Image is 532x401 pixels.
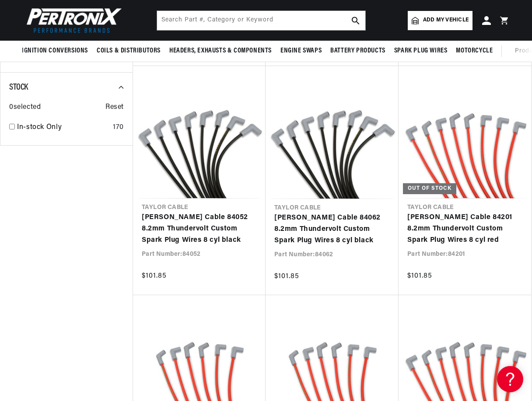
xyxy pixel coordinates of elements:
[274,213,390,246] a: [PERSON_NAME] Cable 84062 8.2mm Thundervolt Custom Spark Plug Wires 8 cyl black
[276,41,326,61] summary: Engine Swaps
[105,102,124,113] span: Reset
[390,41,452,61] summary: Spark Plug Wires
[165,41,276,61] summary: Headers, Exhausts & Components
[22,46,88,56] span: Ignition Conversions
[451,41,497,61] summary: Motorcycle
[22,41,92,61] summary: Ignition Conversions
[280,46,322,56] span: Engine Swaps
[22,5,122,35] img: Pertronix
[9,102,41,113] span: 0 selected
[142,212,257,246] a: [PERSON_NAME] Cable 84052 8.2mm Thundervolt Custom Spark Plug Wires 8 cyl black
[456,46,493,56] span: Motorcycle
[17,122,109,133] a: In-stock Only
[407,212,522,246] a: [PERSON_NAME] Cable 84201 8.2mm Thundervolt Custom Spark Plug Wires 8 cyl red
[408,11,472,30] a: Add my vehicle
[157,11,365,30] input: Search Part #, Category or Keyword
[169,46,272,56] span: Headers, Exhausts & Components
[97,46,161,56] span: Coils & Distributors
[92,41,165,61] summary: Coils & Distributors
[394,46,448,56] span: Spark Plug Wires
[346,11,365,30] button: search button
[423,16,469,24] span: Add my vehicle
[330,46,385,56] span: Battery Products
[113,122,124,133] div: 170
[326,41,390,61] summary: Battery Products
[9,83,28,92] span: Stock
